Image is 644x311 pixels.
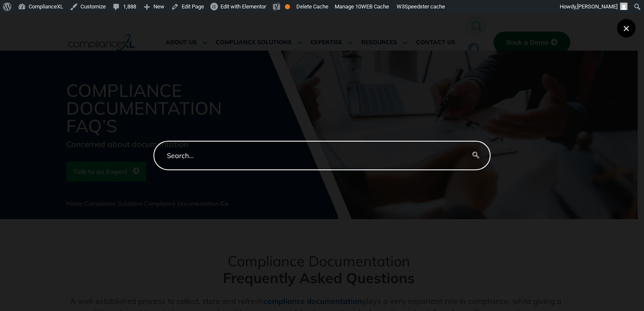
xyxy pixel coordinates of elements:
[153,141,491,170] input: search-form
[220,3,266,10] span: Edit with Elementor
[617,19,636,38] button: ×
[577,3,617,10] span: [PERSON_NAME]
[461,141,491,170] button: search-button
[285,4,290,9] div: OK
